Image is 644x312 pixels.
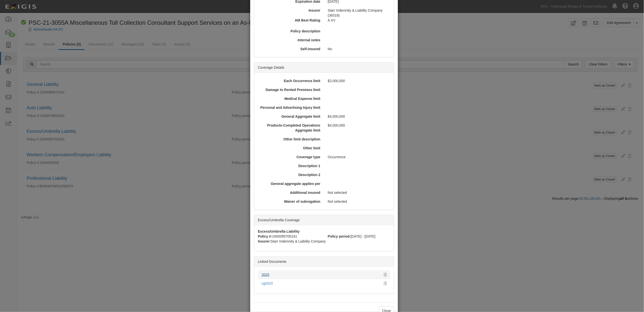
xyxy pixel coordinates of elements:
[258,239,271,243] strong: Insurer:
[258,229,300,233] strong: Excess/Umbrella Liability
[262,272,380,277] div: 2025
[256,123,324,133] div: Products-Completed Operations Aggregate limit
[254,215,394,225] div: Excess/Umbrella Coverage
[324,123,392,128] div: $4,000,000
[256,38,324,43] div: Internal notes
[254,18,324,23] div: AM Best Rating
[256,172,324,177] div: Description 2
[254,257,394,267] div: Linked Documents
[262,281,273,285] a: cg2010
[256,105,324,110] div: Personal and Advertising Injury limit
[256,163,324,168] div: Description 1
[328,234,351,238] strong: Policy period:
[256,29,324,34] div: Policy description
[256,181,324,186] div: General aggregate applies per
[256,78,324,83] div: Each Occurrence limit
[324,199,392,204] div: Not selected
[324,190,392,195] div: Not selected
[254,63,394,73] div: Coverage Details
[258,234,272,238] strong: Policy #:
[262,273,269,277] a: 2025
[324,78,392,83] div: $2,000,000
[324,234,394,239] div: [DATE] - [DATE]
[256,190,324,195] div: Additional insured
[256,114,324,119] div: General Aggregate limit
[256,146,324,151] div: Other limit
[262,281,380,286] div: cg2010
[324,155,392,159] div: Occurrence
[256,137,324,142] div: Other limit description
[256,46,324,51] div: Self-insured
[256,199,324,204] div: Waiver of subrogation
[256,96,324,101] div: Medical Expense limit
[254,239,394,244] div: Starr Indemnity & Liability Company
[324,46,392,51] div: No
[256,87,324,92] div: Damage to Rented Premises limit
[324,18,394,23] div: A XV
[324,8,392,18] div: Starr Indemnity & Liability Company (38318)
[256,155,324,159] div: Coverage type
[324,114,392,119] div: $4,000,000
[254,234,324,239] div: 1000095705241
